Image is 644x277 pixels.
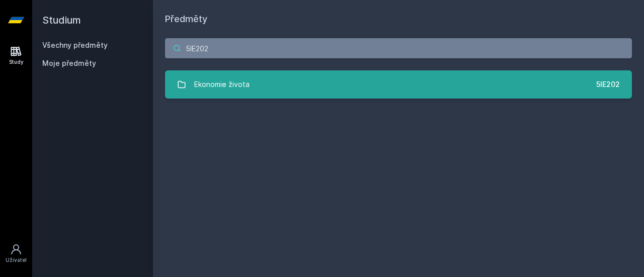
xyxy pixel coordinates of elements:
[42,41,108,49] a: Všechny předměty
[2,238,30,269] a: Uživatel
[9,58,24,66] div: Study
[165,12,632,26] h1: Předměty
[2,40,30,71] a: Study
[6,256,27,264] div: Uživatel
[165,70,632,99] a: Ekonomie života 5IE202
[194,74,250,95] div: Ekonomie života
[165,38,632,58] input: Název nebo ident předmětu…
[596,79,620,89] div: 5IE202
[42,58,96,68] span: Moje předměty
